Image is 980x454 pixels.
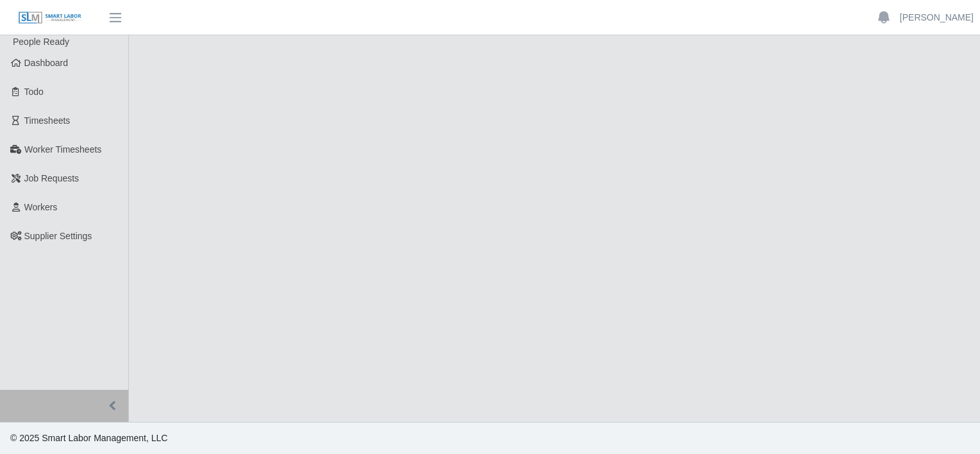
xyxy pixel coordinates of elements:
span: Timesheets [24,115,71,126]
span: Todo [24,87,44,97]
a: [PERSON_NAME] [900,11,974,24]
span: Workers [24,202,58,212]
span: © 2025 Smart Labor Management, LLC [10,433,167,443]
span: Job Requests [24,173,80,183]
img: SLM Logo [18,11,82,25]
span: Dashboard [24,58,69,68]
span: Worker Timesheets [24,144,101,155]
span: Supplier Settings [24,231,92,241]
span: People Ready [13,37,69,47]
